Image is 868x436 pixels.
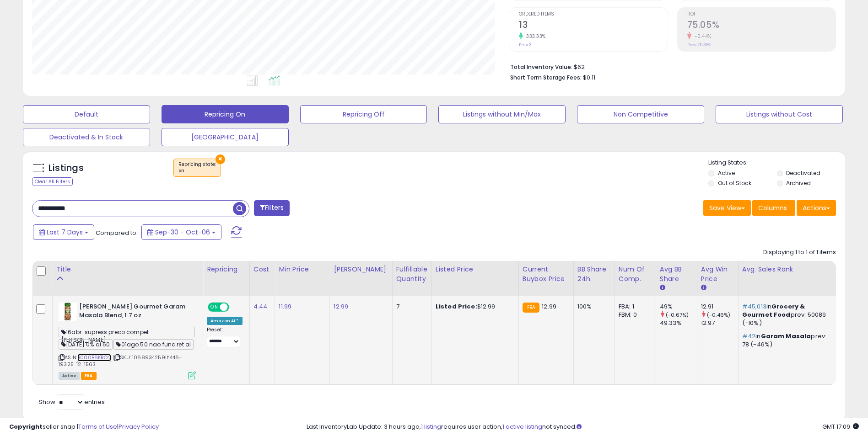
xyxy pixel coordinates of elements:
[436,265,515,274] div: Listed Price
[23,128,150,146] button: Deactivated & In Stock
[253,265,271,274] div: Cost
[701,303,738,311] div: 12.91
[49,162,84,175] h5: Listings
[32,177,73,186] div: Clear All Filters
[178,161,216,175] span: Repricing state :
[207,317,243,325] div: Amazon AI *
[742,265,835,274] div: Avg. Sales Rank
[523,303,539,313] small: FBA
[660,319,697,327] div: 49.33%
[742,302,805,319] span: Grocery & Gourmet Food
[708,159,845,167] p: Listing States:
[701,265,734,284] div: Avg Win Price
[39,398,105,406] span: Show: entries
[59,339,113,350] span: [DATE] 0% ai 50
[742,332,832,349] p: in prev: 78 (-46%)
[59,327,195,337] span: 16abr-supress preco compet [PERSON_NAME]
[23,105,150,123] button: Default
[742,332,755,340] span: #42
[436,303,512,311] div: $12.99
[619,311,649,319] div: FBM: 0
[542,302,556,311] span: 12.99
[438,105,566,123] button: Listings without Min/Max
[701,284,706,292] small: Avg Win Price.
[209,303,220,311] span: ON
[59,372,80,380] span: All listings currently available for purchase on Amazon
[519,20,667,32] h2: 13
[822,422,859,431] span: 2025-10-14 17:09 GMT
[33,224,94,240] button: Last 7 Days
[523,265,570,284] div: Current Buybox Price
[77,354,111,362] a: B000B6KRO2
[523,33,546,40] small: 333.33%
[519,42,532,48] small: Prev: 3
[742,303,832,328] p: in prev: 50089 (-10%)
[701,319,738,327] div: 12.97
[660,284,665,292] small: Avg BB Share.
[718,179,751,187] label: Out of Stock
[687,20,836,32] h2: 75.05%
[59,354,182,367] span: | SKU: 1068934259ih446-19325-12-1563
[334,265,388,274] div: [PERSON_NAME]
[162,105,289,123] button: Repricing On
[619,265,652,284] div: Num of Comp.
[718,169,735,177] label: Active
[396,265,428,284] div: Fulfillable Quantity
[691,33,712,40] small: -0.44%
[797,200,836,216] button: Actions
[763,248,836,257] div: Displaying 1 to 1 of 1 items
[502,422,542,431] a: 1 active listing
[155,228,210,237] span: Sep-30 - Oct-06
[113,339,194,350] span: 01ago 50 nao func ret ai
[742,302,766,311] span: #45,013
[119,422,159,431] a: Privacy Policy
[59,303,77,321] img: 41AE-cBM1DL._SL40_.jpg
[207,327,243,347] div: Preset:
[421,422,441,431] a: 1 listing
[577,265,611,284] div: BB Share 24h.
[786,169,820,177] label: Deactivated
[752,200,795,216] button: Columns
[583,73,595,82] span: $0.11
[396,303,425,311] div: 7
[78,422,117,431] a: Terms of Use
[786,179,811,187] label: Archived
[761,332,811,340] span: Garam Masala
[81,372,97,380] span: FBA
[141,224,221,240] button: Sep-30 - Oct-06
[178,168,216,174] div: on
[56,265,199,274] div: Title
[519,12,667,17] span: Ordered Items
[162,128,289,146] button: [GEOGRAPHIC_DATA]
[228,303,243,311] span: OFF
[703,200,751,216] button: Save View
[216,154,225,164] button: ×
[207,265,246,274] div: Repricing
[577,105,704,123] button: Non Competitive
[254,200,290,216] button: Filters
[59,303,196,378] div: ASIN:
[758,203,787,213] span: Columns
[96,229,138,237] span: Compared to:
[687,42,711,48] small: Prev: 75.38%
[9,423,159,431] div: seller snap | |
[300,105,427,123] button: Repricing Off
[619,303,649,311] div: FBA: 1
[510,61,829,72] li: $62
[436,302,477,311] b: Listed Price:
[716,105,843,123] button: Listings without Cost
[510,63,572,71] b: Total Inventory Value:
[47,228,83,237] span: Last 7 Days
[660,265,693,284] div: Avg BB Share
[79,303,190,322] b: [PERSON_NAME] Gourmet Garam Masala Blend, 1.7 oz
[666,311,689,319] small: (-0.67%)
[279,302,291,311] a: 11.99
[9,422,43,431] strong: Copyright
[660,303,697,311] div: 49%
[253,302,268,311] a: 4.44
[307,423,859,431] div: Last InventoryLab Update: 3 hours ago, requires user action, not synced.
[279,265,326,274] div: Min Price
[687,12,836,17] span: ROI
[707,311,730,319] small: (-0.46%)
[334,302,348,311] a: 12.99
